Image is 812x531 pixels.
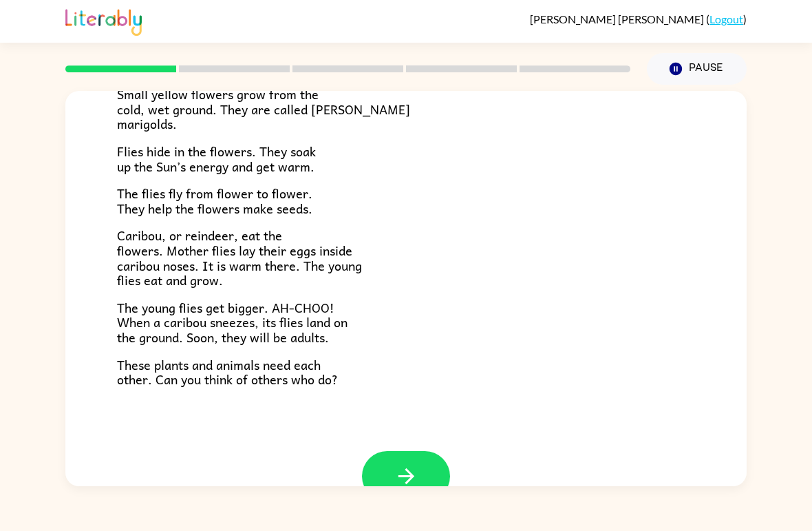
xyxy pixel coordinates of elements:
span: The flies fly from flower to flower. They help the flowers make seeds. [117,183,312,218]
a: Logout [709,12,743,25]
span: Caribou, or reindeer, eat the flowers. Mother flies lay their eggs inside caribou noses. It is wa... [117,225,362,290]
span: The young flies get bigger. AH-CHOO! When a caribou sneezes, its flies land on the ground. Soon, ... [117,298,348,347]
div: ( ) [530,12,747,25]
span: [PERSON_NAME] [PERSON_NAME] [530,12,706,25]
img: Literably [65,6,142,36]
span: Flies hide in the flowers. They soak up the Sun’s energy and get warm. [117,141,316,176]
span: Small yellow flowers grow from the cold, wet ground. They are called [PERSON_NAME] marigolds. [117,84,410,134]
button: Pause [647,53,747,85]
span: These plants and animals need each other. Can you think of others who do? [117,355,338,390]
